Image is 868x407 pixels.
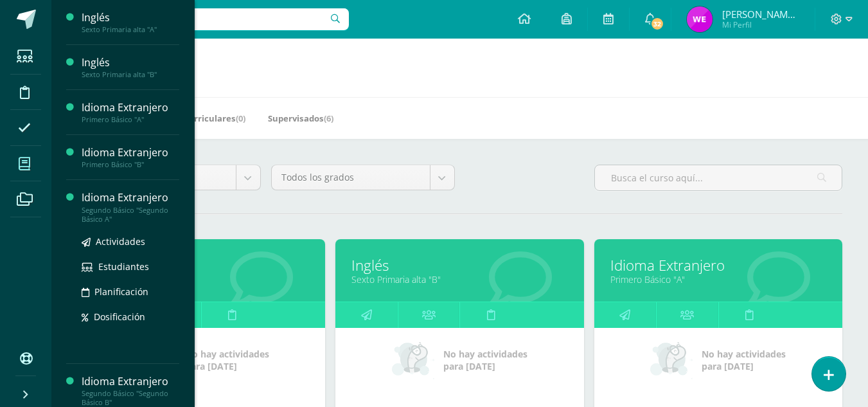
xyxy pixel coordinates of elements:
a: Idioma ExtranjeroSegundo Básico "Segundo Básico B" [82,374,179,407]
div: Idioma Extranjero [82,190,179,205]
a: Idioma ExtranjeroSegundo Básico "Segundo Básico A" [82,190,179,223]
a: Estudiantes [82,259,179,274]
div: Primero Básico "A" [82,115,179,124]
span: Planificación [94,285,148,298]
a: Inglés [351,255,567,275]
a: Inglés [93,255,309,275]
span: (6) [324,113,333,124]
div: Sexto Primaria alta "A" [82,25,179,34]
a: Supervisados(6) [268,108,333,129]
a: Planificación [82,284,179,299]
span: Todos los grados [281,165,420,190]
div: Idioma Extranjero [82,100,179,115]
div: Idioma Extranjero [82,374,179,389]
span: No hay actividades para [DATE] [185,348,269,372]
span: No hay actividades para [DATE] [443,348,527,372]
a: Idioma ExtranjeroPrimero Básico "A" [82,100,179,124]
a: InglésSexto Primaria alta "B" [82,55,179,79]
a: Actividades [82,234,179,249]
div: Sexto Primaria alta "B" [82,70,179,79]
div: Idioma Extranjero [82,145,179,160]
a: Todos los grados [272,165,454,190]
span: No hay actividades para [DATE] [702,348,786,372]
span: Dosificación [94,311,145,323]
div: Inglés [82,10,179,25]
span: 32 [650,17,664,31]
a: Sexto Primaria alta "B" [351,273,567,285]
a: Sexto Primaria alta "A" [93,273,309,285]
input: Busca el curso aquí... [595,165,842,190]
a: InglésSexto Primaria alta "A" [82,10,179,34]
span: Mi Perfil [722,19,799,30]
input: Busca un usuario... [60,8,349,30]
div: Segundo Básico "Segundo Básico B" [82,389,179,407]
span: (0) [236,113,245,124]
a: Dosificación [82,309,179,324]
img: no_activities_small.png [650,341,693,379]
img: no_activities_small.png [392,341,434,379]
a: Primero Básico "A" [610,273,826,285]
div: Segundo Básico "Segundo Básico A" [82,206,179,224]
img: ab30f28164eb0b6ad206bfa59284e1f6.png [687,6,713,32]
a: Mis Extracurriculares(0) [145,108,245,129]
div: Primero Básico "B" [82,160,179,169]
div: Inglés [82,55,179,70]
a: Idioma ExtranjeroPrimero Básico "B" [82,145,179,169]
span: [PERSON_NAME] de [PERSON_NAME] [722,8,799,21]
span: Actividades [96,235,145,248]
a: Idioma Extranjero [610,255,826,275]
span: Estudiantes [98,260,149,273]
